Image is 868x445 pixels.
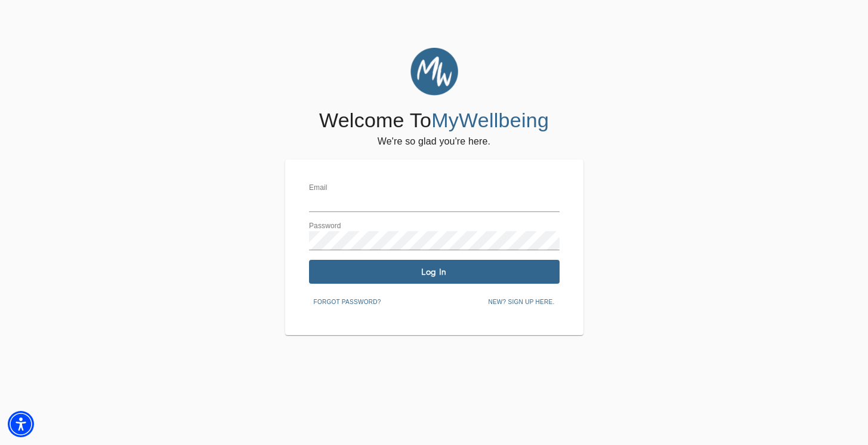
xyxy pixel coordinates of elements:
span: MyWellbeing [431,109,549,131]
a: Forgot password? [309,296,386,306]
span: Forgot password? [314,297,381,308]
button: New? Sign up here. [483,293,559,311]
label: Password [309,223,341,230]
span: New? Sign up here. [488,297,554,308]
h6: We're so glad you're here. [378,133,490,150]
label: Email [309,185,328,192]
h4: Welcome To [319,108,549,133]
img: MyWellbeing [410,48,458,96]
button: Forgot password? [309,293,386,311]
div: Accessibility Menu [8,411,34,437]
button: Log In [309,260,560,284]
span: Log In [314,266,555,278]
